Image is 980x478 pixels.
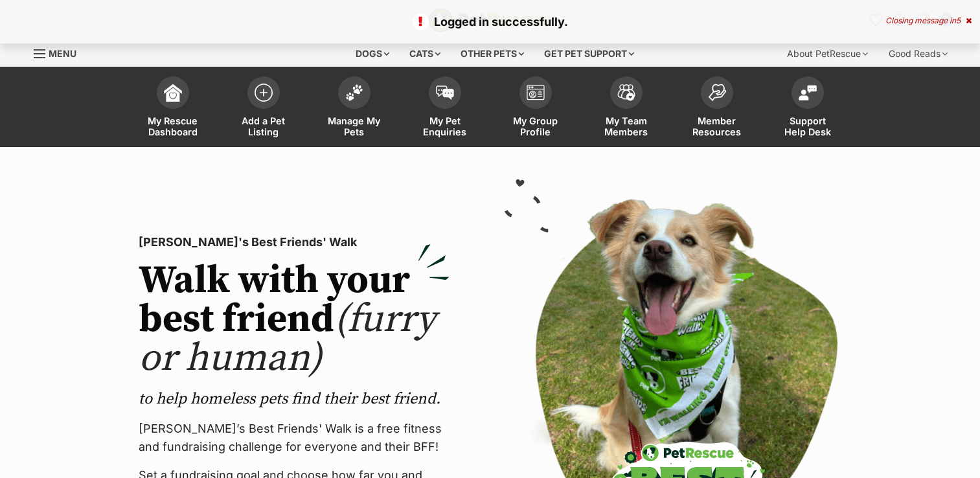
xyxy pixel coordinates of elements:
img: group-profile-icon-3fa3cf56718a62981997c0bc7e787c4b2cf8bcc04b72c1350f741eb67cf2f40e.svg [527,85,545,100]
a: My Pet Enquiries [400,70,490,147]
img: pet-enquiries-icon-7e3ad2cf08bfb03b45e93fb7055b45f3efa6380592205ae92323e6603595dc1f.svg [436,85,454,100]
a: My Rescue Dashboard [128,70,218,147]
a: Member Resources [672,70,762,147]
a: Support Help Desk [762,70,853,147]
img: manage-my-pets-icon-02211641906a0b7f246fdf0571729dbe1e7629f14944591b6c1af311fb30b64b.svg [345,84,363,101]
span: Manage My Pets [325,115,383,137]
span: My Team Members [597,115,655,137]
a: My Team Members [581,70,672,147]
a: My Group Profile [490,70,581,147]
div: About PetRescue [778,41,877,67]
span: Add a Pet Listing [234,115,293,137]
span: Menu [49,48,76,59]
img: help-desk-icon-fdf02630f3aa405de69fd3d07c3f3aa587a6932b1a1747fa1d2bba05be0121f9.svg [799,85,817,100]
p: [PERSON_NAME]'s Best Friends' Walk [139,233,450,251]
a: Manage My Pets [309,70,400,147]
p: to help homeless pets find their best friend. [139,389,450,409]
span: Support Help Desk [779,115,837,137]
img: member-resources-icon-8e73f808a243e03378d46382f2149f9095a855e16c252ad45f914b54edf8863c.svg [708,84,726,101]
p: [PERSON_NAME]’s Best Friends' Walk is a free fitness and fundraising challenge for everyone and t... [139,420,450,456]
div: Good Reads [880,41,957,67]
div: Other pets [451,41,533,67]
a: Add a Pet Listing [218,70,309,147]
img: add-pet-listing-icon-0afa8454b4691262ce3f59096e99ab1cd57d4a30225e0717b998d2c9b9846f56.svg [255,84,273,102]
span: My Group Profile [507,115,565,137]
div: Cats [400,41,450,67]
span: (furry or human) [139,295,436,383]
div: Dogs [347,41,398,67]
img: team-members-icon-5396bd8760b3fe7c0b43da4ab00e1e3bb1a5d9ba89233759b79545d2d3fc5d0d.svg [617,84,635,101]
h2: Walk with your best friend [139,262,450,378]
a: Menu [34,41,85,64]
span: My Rescue Dashboard [144,115,202,137]
div: Get pet support [535,41,643,67]
span: My Pet Enquiries [416,115,474,137]
img: dashboard-icon-eb2f2d2d3e046f16d808141f083e7271f6b2e854fb5c12c21221c1fb7104beca.svg [164,84,182,102]
span: Member Resources [688,115,746,137]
